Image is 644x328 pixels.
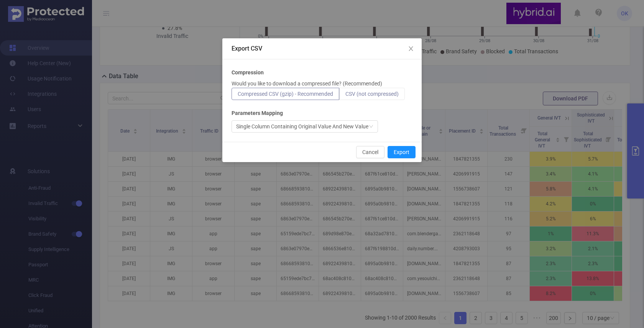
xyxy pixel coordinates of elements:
b: Compression [232,69,264,77]
button: Cancel [356,146,384,158]
div: Export CSV [232,44,412,53]
b: Parameters Mapping [232,109,283,117]
div: Single Column Containing Original Value And New Value [236,121,368,132]
i: icon: down [369,124,373,130]
i: icon: close [408,46,414,52]
button: Close [400,38,422,60]
button: Export [388,146,416,158]
span: CSV (not compressed) [345,91,399,97]
span: Compressed CSV (gzip) - Recommended [238,91,333,97]
p: Would you like to download a compressed file? (Recommended) [232,80,382,88]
